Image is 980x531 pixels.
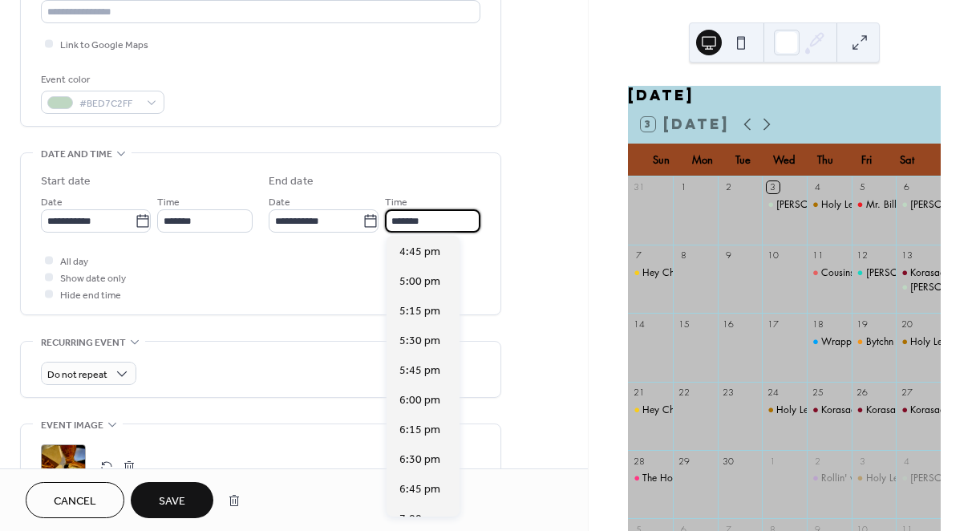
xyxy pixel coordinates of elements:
div: 22 [678,387,690,399]
div: [DATE] [628,86,941,105]
div: 25 [812,387,824,399]
div: 7 [633,249,645,261]
div: 14 [633,318,645,330]
div: Event color [41,71,161,88]
div: 4 [812,181,824,193]
div: 19 [856,318,869,330]
div: Cousins [US_STATE] Lobster [821,266,938,280]
div: Wrapped In Dough [821,335,903,349]
div: 16 [723,318,735,330]
span: Hide end time [60,287,121,304]
div: Wrapped In Dough [807,335,852,349]
div: 20 [901,318,913,330]
div: Holy Lederhosen [866,472,936,485]
div: Korasada Korean BBQ & Taqueria [896,403,941,417]
span: 5:45 pm [399,363,440,379]
span: 6:15 pm [399,422,440,439]
div: 13 [901,249,913,261]
span: Cancel [54,493,96,510]
div: Bytchn Kitchen [852,335,897,349]
div: Holy Lederhosen [807,198,852,212]
a: Cancel [26,482,124,518]
span: All day [60,253,88,270]
span: Event image [41,417,103,434]
div: Korasada Korean BBQ & Taqueria [896,266,941,280]
div: Wed [764,144,805,176]
div: Sun [641,144,682,176]
div: 2 [812,455,824,467]
div: 15 [678,318,690,330]
span: Date and time [41,146,112,163]
div: 31 [633,181,645,193]
div: Korasada Korean BBQ & Taqueria [852,403,897,417]
div: Holy Lederhosen [821,198,891,212]
div: Tommy's Classic American [896,281,941,294]
div: Rollin' with [PERSON_NAME] [821,472,946,485]
span: 5:00 pm [399,274,440,290]
div: Hey Chicky [628,266,673,280]
div: 6 [901,181,913,193]
div: Fri [846,144,887,176]
span: Time [385,194,407,211]
div: 5 [856,181,869,193]
div: [PERSON_NAME]'s Classic American [776,198,935,212]
div: Korasada Korean BBQ & Taqueria [821,403,966,417]
div: Chuy's Tacos [852,266,897,280]
div: Thu [805,144,846,176]
div: Holy Lederhosen [896,335,941,349]
div: 18 [812,318,824,330]
div: Rollin' with Seo [807,472,852,485]
span: Show date only [60,270,126,287]
div: 9 [723,249,735,261]
span: Date [41,194,63,211]
div: 3 [856,455,869,467]
div: 28 [633,455,645,467]
span: 6:30 pm [399,452,440,468]
span: 6:45 pm [399,481,440,498]
span: Link to Google Maps [60,37,148,54]
span: Time [157,194,180,211]
div: The Howlin' Bird [642,472,712,485]
div: 26 [856,387,869,399]
div: 1 [678,181,690,193]
div: 27 [901,387,913,399]
span: #BED7C2FF [79,95,139,112]
button: Save [131,482,213,518]
div: Tommy's Classic American [896,198,941,212]
div: Tue [723,144,763,176]
div: 10 [767,249,779,261]
div: 30 [723,455,735,467]
div: Holy Lederhosen [762,403,807,417]
div: Holy Lederhosen [910,335,980,349]
div: Hey Chicky [628,403,673,417]
div: ; [41,444,86,489]
div: Cousins Maine Lobster [807,266,852,280]
span: Date [269,194,290,211]
div: Korasada Korean BBQ & Taqueria [807,403,852,417]
div: Tommy's Classic American [896,472,941,485]
div: Tommy's Classic American [762,198,807,212]
div: 11 [812,249,824,261]
div: 24 [767,387,779,399]
span: 7:00 pm [399,511,440,528]
span: 5:30 pm [399,333,440,350]
div: End date [269,173,314,190]
div: 4 [901,455,913,467]
div: The Howlin' Bird [628,472,673,485]
div: Hey Chicky [642,266,691,280]
div: 8 [678,249,690,261]
div: 3 [767,181,779,193]
div: Bytchn Kitchen [866,335,926,349]
div: 29 [678,455,690,467]
span: 6:00 pm [399,392,440,409]
span: 4:45 pm [399,244,440,261]
div: [PERSON_NAME]'s Tacos [866,266,976,280]
div: Mr. Bills Mobile Woodfired Pizza Kitchen [852,198,897,212]
div: Holy Lederhosen [852,472,897,485]
div: 2 [723,181,735,193]
div: Sat [887,144,928,176]
div: 12 [856,249,869,261]
div: 1 [767,455,779,467]
div: 23 [723,387,735,399]
span: 5:15 pm [399,303,440,320]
